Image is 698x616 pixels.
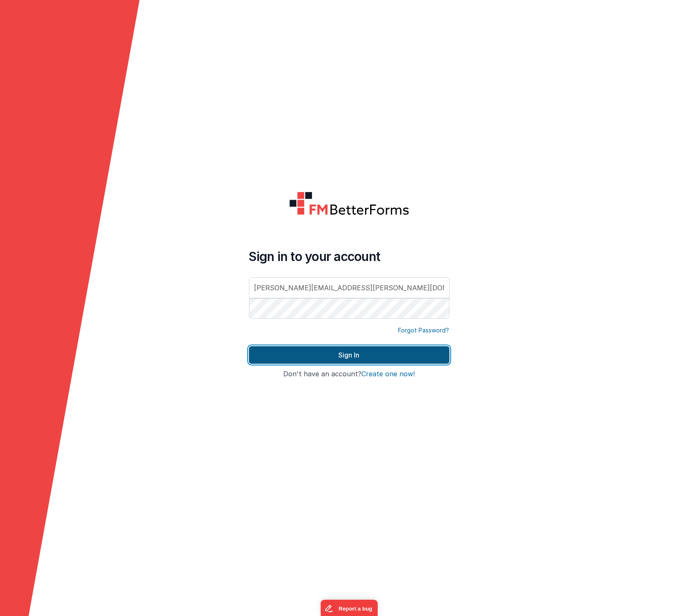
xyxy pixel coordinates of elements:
h4: Sign in to your account [249,249,449,264]
button: Sign In [249,346,449,364]
h4: Don't have an account? [249,370,449,378]
button: Create one now! [361,370,415,378]
input: Email Address [249,277,449,298]
a: Forgot Password? [398,326,449,335]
